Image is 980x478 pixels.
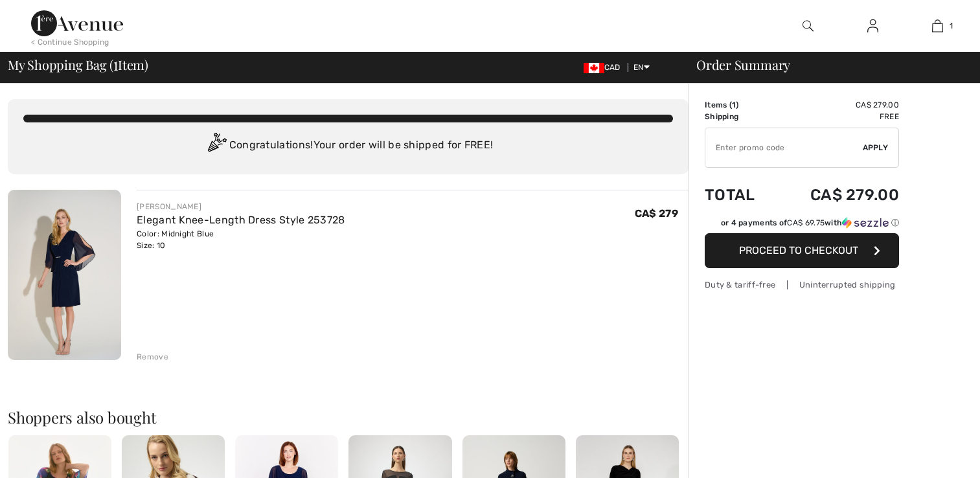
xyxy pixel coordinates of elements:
[950,20,953,32] span: 1
[8,58,148,71] span: My Shopping Bag ( Item)
[842,217,889,229] img: Sezzle
[113,55,118,72] span: 1
[775,111,899,122] td: Free
[775,173,899,217] td: CA$ 279.00
[681,58,972,71] div: Order Summary
[23,133,673,159] div: Congratulations! Your order will be shipped for FREE!
[8,409,689,425] h2: Shoppers also bought
[705,279,899,291] div: Duty & tariff-free | Uninterrupted shipping
[584,63,604,73] img: Canadian Dollar
[705,111,775,122] td: Shipping
[721,217,899,229] div: or 4 payments of with
[203,133,229,159] img: Congratulation2.svg
[137,351,168,363] div: Remove
[705,128,863,167] input: Promo code
[705,217,899,233] div: or 4 payments ofCA$ 69.75withSezzle Click to learn more about Sezzle
[137,228,345,251] div: Color: Midnight Blue Size: 10
[906,18,969,34] a: 1
[867,18,878,34] img: My Info
[732,100,736,109] span: 1
[803,18,814,34] img: search the website
[739,244,858,256] span: Proceed to Checkout
[137,201,345,212] div: [PERSON_NAME]
[775,99,899,111] td: CA$ 279.00
[705,173,775,217] td: Total
[635,207,678,220] span: CA$ 279
[31,36,109,48] div: < Continue Shopping
[932,18,943,34] img: My Bag
[584,63,626,72] span: CAD
[8,190,121,360] img: Elegant Knee-Length Dress Style 253728
[633,63,650,72] span: EN
[137,214,345,226] a: Elegant Knee-Length Dress Style 253728
[705,99,775,111] td: Items ( )
[857,18,889,34] a: Sign In
[863,142,889,154] span: Apply
[705,233,899,268] button: Proceed to Checkout
[31,10,123,36] img: 1ère Avenue
[787,218,825,227] span: CA$ 69.75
